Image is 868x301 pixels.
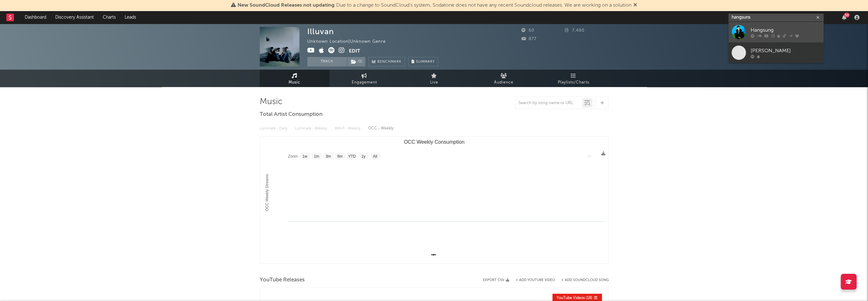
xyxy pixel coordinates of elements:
span: Music [289,79,300,86]
text: 1m [314,154,319,159]
text: 6m [337,154,343,159]
span: ( 1 ) [347,57,366,66]
button: Track [307,57,347,66]
span: 877 [521,37,537,41]
svg: OCC Weekly Consumption [260,137,608,263]
button: Export CSV [483,278,509,282]
button: + Add YouTube Video [516,279,555,282]
span: 7,480 [565,28,584,33]
text: 1w [302,154,307,159]
span: New SoundCloud Releases not updating [238,3,335,8]
a: Hangsung [728,22,824,42]
text: 1y [361,154,365,159]
a: Benchmark [369,57,405,66]
button: 50 [842,15,846,20]
a: Charts [98,11,120,24]
text: OCC Weekly Consumption [404,139,464,145]
text: 3m [325,154,331,159]
span: YouTube Videos [557,296,585,300]
span: Engagement [352,79,377,86]
button: Edit [349,47,360,55]
span: Live [430,79,438,86]
div: Hangsung [751,26,820,34]
div: Illuvan [307,27,334,36]
button: (1) [347,57,365,66]
button: Summary [408,57,438,66]
a: Discovery Assistant [51,11,98,24]
button: + Add SoundCloud Song [561,279,609,282]
div: 50 [844,13,850,17]
a: Live [399,70,469,87]
a: Playlists/Charts [539,70,609,87]
input: Search by song name or URL [515,101,582,106]
text: Zoom [288,154,298,159]
text: All [373,154,377,159]
a: Audience [469,70,539,87]
button: + Add SoundCloud Song [555,279,609,282]
text: → [587,154,591,158]
span: Audience [494,79,513,86]
span: Summary [416,60,435,64]
input: Search for artists [728,14,824,22]
span: 60 [521,28,534,33]
span: : Due to a change to SoundCloud's system, Sodatone does not have any recent Soundcloud releases. ... [238,3,631,8]
a: Dashboard [20,11,51,24]
div: [PERSON_NAME] [751,47,820,54]
span: YouTube Releases [260,276,305,284]
text: YTD [348,154,356,159]
a: Leads [120,11,140,24]
div: + Add YouTube Video [509,279,555,282]
span: Playlists/Charts [558,79,589,86]
div: Unknown Location | Unknown Genre [307,38,393,46]
text: OCC Weekly Streams [264,174,269,211]
span: Dismiss [633,3,637,8]
a: Music [260,70,330,87]
a: Engagement [330,70,399,87]
span: Total Artist Consumption [260,111,323,118]
span: ( 18 ) [557,296,592,300]
span: Benchmark [377,58,401,66]
a: [PERSON_NAME] [728,42,824,63]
